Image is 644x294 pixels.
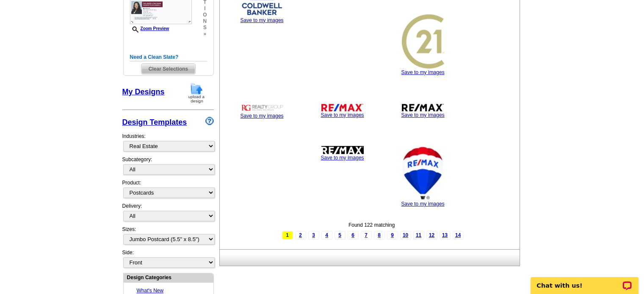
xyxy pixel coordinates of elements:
[401,112,444,118] a: Save to my images
[122,118,187,126] a: Design Templates
[203,25,207,31] span: s
[413,231,424,239] a: 11
[334,231,345,239] a: 5
[321,103,364,111] img: thumb-5997384a6b52a.jpg
[295,231,306,239] a: 2
[282,231,293,239] span: 1
[203,18,207,25] span: n
[361,231,372,239] a: 7
[402,103,444,111] img: thumb-5997382fc352f.jpg
[308,231,319,239] a: 3
[348,231,359,239] a: 6
[240,113,283,119] a: Save to my images
[122,249,214,269] div: Side:
[122,88,165,96] a: My Designs
[387,231,398,239] a: 9
[203,12,207,18] span: o
[374,231,385,239] a: 8
[241,103,283,112] img: thumb-59b1c04599824.jpg
[205,117,214,125] img: design-wizard-help-icon.png
[321,146,364,154] img: thumb-59973810cb0f6.jpg
[321,155,364,161] a: Save to my images
[525,267,644,294] iframe: LiveChat chat widget
[130,53,207,61] h5: Need a Clean Slate?
[185,82,207,104] img: upload-design
[124,273,213,281] div: Design Categories
[453,231,464,239] a: 14
[321,112,364,118] a: Save to my images
[203,5,207,12] span: i
[222,221,522,229] div: Found 122 matching
[439,231,451,239] a: 13
[321,231,332,239] a: 4
[130,26,169,31] a: Zoom Preview
[240,17,283,23] a: Save to my images
[400,231,411,239] a: 10
[141,64,195,74] span: Clear Selections
[401,69,444,75] a: Save to my images
[137,288,164,294] a: What's New
[402,14,444,69] img: thumb-5acfb924d6603.jpg
[401,201,444,207] a: Save to my images
[122,179,214,202] div: Product:
[122,128,214,156] div: Industries:
[402,146,444,200] img: thumb-599737ef9e529.jpg
[122,225,214,249] div: Sizes:
[122,156,214,179] div: Subcategory:
[203,31,207,37] span: »
[426,231,437,239] a: 12
[122,202,214,225] div: Delivery:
